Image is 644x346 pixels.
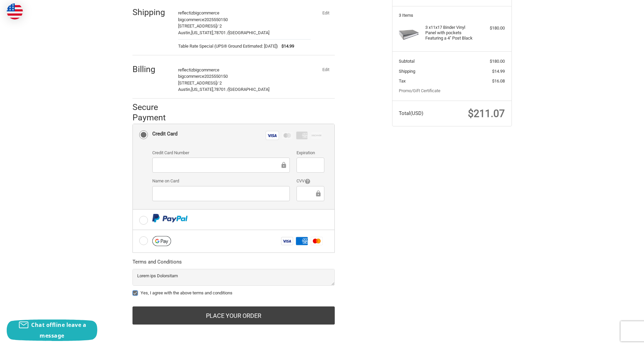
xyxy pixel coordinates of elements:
iframe: Secure Credit Card Frame - Expiration Date [301,161,320,169]
label: Credit Card Number [152,150,290,156]
span: Table Rate Special (UPS® Ground Estimated: [DATE]) [178,43,278,50]
span: [GEOGRAPHIC_DATA] [228,30,269,35]
div: Credit Card [152,128,177,139]
span: [STREET_ADDRESS] [178,23,217,28]
span: [US_STATE], [191,30,214,35]
span: [US_STATE], [191,87,214,92]
span: $180.00 [490,59,505,64]
span: Shipping [399,69,415,74]
h2: Shipping [132,7,172,17]
img: duty and tax information for United States [7,3,23,19]
span: Austin, [178,87,191,92]
span: Austin, [178,30,191,35]
label: Yes, I agree with the above terms and conditions [132,290,335,296]
span: 78701 / [214,87,228,92]
span: reflectiz [178,10,193,15]
span: reflectiz [178,67,193,72]
span: Total (USD) [399,110,423,116]
span: bigcommerce [178,74,204,79]
button: Edit [317,8,335,17]
iframe: Secure Credit Card Frame - Credit Card Number [157,161,280,169]
h4: 3 x 11x17 Binder Vinyl Panel with pockets Featuring a 4" Post Black [425,25,477,41]
span: Checkout [40,3,61,9]
h2: Secure Payment [132,102,178,123]
textarea: Lorem ips Dolorsitam Consectet adipisc Elit sed doei://tem.91i78.utl Etdolor ma aliq://eni.67a47.... [132,269,335,286]
span: Tax [399,78,406,83]
button: Edit [317,65,335,74]
iframe: Secure Credit Card Frame - Cardholder Name [157,190,285,197]
span: / 2 [217,23,222,28]
span: Chat offline leave a message [31,321,86,339]
img: PayPal icon [152,214,187,222]
img: Google Pay icon [152,236,171,246]
a: Promo/Gift Certificate [399,88,440,93]
span: $14.99 [492,69,505,74]
span: [STREET_ADDRESS] [178,80,217,85]
label: Expiration [297,150,324,156]
span: $16.08 [492,78,505,83]
legend: Terms and Conditions [132,258,182,269]
span: $14.99 [278,43,294,50]
button: Chat offline leave a message [7,320,97,341]
iframe: Secure Credit Card Frame - CVV [301,190,315,197]
h3: 3 Items [399,13,505,18]
span: 2025550150 [204,74,228,79]
button: Place Your Order [132,306,335,325]
span: $211.07 [468,108,505,119]
h2: Billing [132,64,172,74]
span: bigcommerce [193,10,219,15]
span: bigcommerce [178,17,204,22]
span: Subtotal [399,59,415,64]
label: Name on Card [152,178,290,184]
div: $180.00 [478,25,505,32]
span: [GEOGRAPHIC_DATA] [228,87,269,92]
label: CVV [297,178,324,184]
span: 78701 / [214,30,228,35]
span: 2025550150 [204,17,228,22]
span: / 2 [217,80,222,85]
span: bigcommerce [193,67,219,72]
